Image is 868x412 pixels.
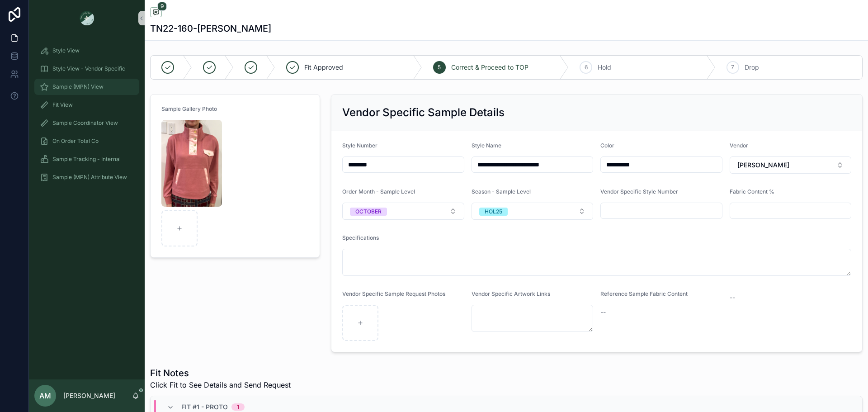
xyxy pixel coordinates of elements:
span: On Order Total Co [52,137,99,145]
span: Sample (MPN) View [52,83,104,90]
span: Sample Tracking - Internal [52,156,121,163]
a: Sample Coordinator View [34,115,139,131]
span: Color [600,142,614,149]
span: Style View [52,47,80,54]
div: scrollable content [29,36,145,197]
a: Fit View [34,97,139,113]
span: -- [730,293,735,302]
span: Style Number [342,142,377,149]
span: Style View - Vendor Specific [52,65,125,72]
button: Select Button [472,203,594,220]
span: Season - Sample Level [472,188,531,195]
button: Select Button [342,203,464,220]
a: Style View - Vendor Specific [34,61,139,77]
span: 9 [157,2,167,11]
span: Reference Sample Fabric Content [600,290,688,297]
span: Fit View [52,101,73,109]
span: Sample (MPN) Attribute View [52,174,127,181]
span: 7 [731,64,734,71]
a: On Order Total Co [34,133,139,149]
span: AM [39,390,51,401]
span: Vendor Specific Sample Request Photos [342,290,445,297]
span: [PERSON_NAME] [737,161,789,170]
span: 6 [585,64,588,71]
span: Fabric Content % [730,188,774,195]
a: Sample (MPN) View [34,79,139,95]
span: Specifications [342,234,379,241]
span: Correct & Proceed to TOP [451,63,528,72]
span: Click Fit to See Details and Send Request [150,379,291,390]
h1: TN22-160-[PERSON_NAME] [150,22,271,35]
span: Fit Approved [304,63,343,72]
h2: Vendor Specific Sample Details [342,105,505,120]
span: Vendor Specific Artwork Links [472,290,550,297]
h1: Fit Notes [150,367,291,379]
img: Screenshot-2025-08-13-122908.png [161,120,222,207]
p: [PERSON_NAME] [63,391,115,400]
div: OCTOBER [355,208,382,216]
div: 1 [237,403,239,411]
span: Drop [745,63,759,72]
span: Order Month - Sample Level [342,188,415,195]
button: 9 [150,7,162,19]
span: 5 [438,64,441,71]
span: Vendor Specific Style Number [600,188,678,195]
span: Sample Gallery Photo [161,105,217,112]
span: Hold [598,63,611,72]
span: Vendor [730,142,748,149]
button: Select Button [730,156,852,174]
span: Fit #1 - Proto [181,403,228,412]
img: App logo [80,11,94,25]
a: Style View [34,43,139,59]
a: Sample Tracking - Internal [34,151,139,167]
a: Sample (MPN) Attribute View [34,169,139,185]
div: HOL25 [485,208,502,216]
span: -- [600,308,606,317]
span: Style Name [472,142,501,149]
span: Sample Coordinator View [52,119,118,127]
